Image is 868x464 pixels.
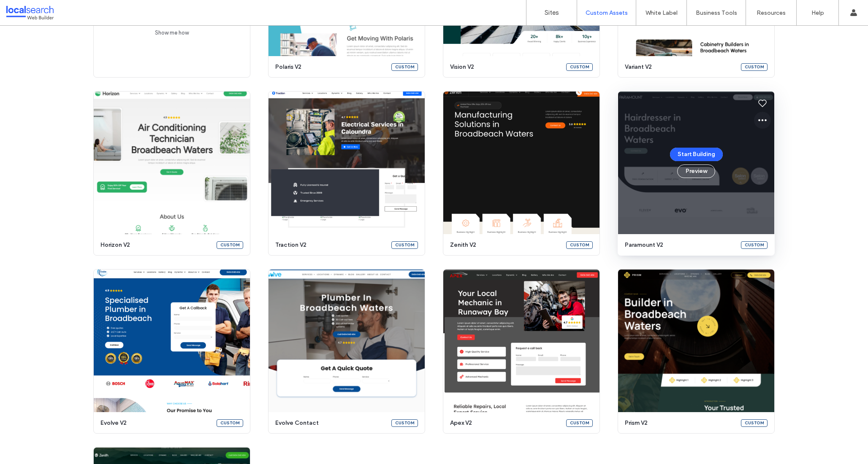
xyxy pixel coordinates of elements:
div: Custom [566,419,593,427]
span: variant v2 [625,63,736,71]
label: Help [811,9,824,16]
div: Custom [741,419,768,427]
label: Resources [757,9,786,16]
span: zenith v2 [450,241,561,249]
label: Business Tools [696,9,737,16]
div: Custom [391,241,418,249]
div: Custom [741,63,768,71]
button: Start Building [670,148,723,161]
label: Sites [545,9,559,16]
span: traction v2 [275,241,386,249]
a: Show me how [155,29,189,37]
div: Custom [741,241,768,249]
div: Custom [217,419,243,427]
label: Custom Assets [586,9,628,16]
div: Custom [566,63,593,71]
span: Help [19,6,37,13]
div: Custom [217,241,243,249]
span: polaris v2 [275,63,386,71]
span: paramount v2 [625,241,736,249]
span: evolve contact [275,419,386,427]
span: evolve v2 [100,419,212,427]
span: apex v2 [450,419,561,427]
label: White Label [646,9,678,16]
div: Custom [566,241,593,249]
span: vision v2 [450,63,561,71]
div: Custom [391,419,418,427]
span: horizon v2 [100,241,212,249]
button: Preview [677,165,715,178]
div: Custom [391,63,418,71]
span: prism v2 [625,419,736,427]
